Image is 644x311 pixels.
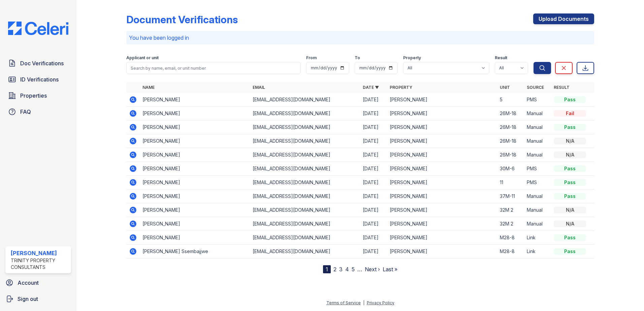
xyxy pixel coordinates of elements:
div: Pass [554,234,586,241]
a: Terms of Service [326,300,361,305]
td: [PERSON_NAME] [140,148,250,162]
div: Pass [554,96,586,103]
a: Unit [500,85,510,90]
td: Manual [524,189,551,203]
div: [PERSON_NAME] [11,249,68,257]
td: [EMAIL_ADDRESS][DOMAIN_NAME] [250,134,360,148]
td: [PERSON_NAME] [140,189,250,203]
div: 1 [323,265,331,273]
td: [EMAIL_ADDRESS][DOMAIN_NAME] [250,217,360,231]
td: [DATE] [360,231,387,245]
td: [PERSON_NAME] [387,120,497,134]
td: [PERSON_NAME] [387,176,497,189]
td: [PERSON_NAME] [387,93,497,107]
td: [PERSON_NAME] [140,93,250,107]
div: N/A [554,220,586,227]
td: [PERSON_NAME] [387,231,497,245]
a: Date ▼ [363,85,379,90]
a: Doc Verifications [5,57,71,70]
td: 11 [497,176,524,189]
td: 26M-18 [497,148,524,162]
td: [PERSON_NAME] [140,231,250,245]
td: [PERSON_NAME] [387,162,497,176]
a: Property [390,85,412,90]
td: [PERSON_NAME] [140,107,250,120]
td: [DATE] [360,93,387,107]
label: Property [403,55,421,61]
td: Manual [524,120,551,134]
td: Manual [524,134,551,148]
img: CE_Logo_Blue-a8612792a0a2168367f1c8372b55b34899dd931a85d93a1a3d3e32e68fde9ad4.png [3,22,74,35]
div: Pass [554,193,586,200]
td: [DATE] [360,217,387,231]
td: [EMAIL_ADDRESS][DOMAIN_NAME] [250,245,360,258]
td: [PERSON_NAME] [387,107,497,120]
a: 3 [339,266,343,273]
div: N/A [554,207,586,213]
a: 2 [333,266,336,273]
span: FAQ [20,108,31,116]
td: [PERSON_NAME] [140,134,250,148]
div: Pass [554,248,586,255]
span: … [357,265,362,273]
td: 37M-11 [497,189,524,203]
td: [PERSON_NAME] [140,120,250,134]
span: Properties [20,92,47,100]
td: M28-8 [497,231,524,245]
td: Manual [524,203,551,217]
td: Link [524,245,551,258]
div: N/A [554,138,586,144]
label: To [355,55,360,61]
a: 5 [352,266,355,273]
td: 32M 2 [497,203,524,217]
a: FAQ [5,105,71,118]
td: [EMAIL_ADDRESS][DOMAIN_NAME] [250,107,360,120]
td: [DATE] [360,134,387,148]
a: Last » [383,266,397,273]
div: Pass [554,179,586,186]
td: [PERSON_NAME] [387,245,497,258]
td: Manual [524,107,551,120]
div: Trinity Property Consultants [11,257,68,271]
td: 26M-18 [497,120,524,134]
td: Link [524,231,551,245]
div: N/A [554,151,586,158]
td: [PERSON_NAME] [140,162,250,176]
td: [EMAIL_ADDRESS][DOMAIN_NAME] [250,203,360,217]
td: [DATE] [360,148,387,162]
div: Pass [554,165,586,172]
td: 26M-18 [497,107,524,120]
td: [PERSON_NAME] [387,203,497,217]
td: PMS [524,176,551,189]
td: [PERSON_NAME] Ssembajjwe [140,245,250,258]
div: Pass [554,124,586,131]
div: Fail [554,110,586,117]
span: Doc Verifications [20,59,64,67]
a: Result [554,85,570,90]
td: [EMAIL_ADDRESS][DOMAIN_NAME] [250,176,360,189]
a: Properties [5,89,71,102]
div: | [363,300,364,305]
td: [PERSON_NAME] [140,203,250,217]
td: [EMAIL_ADDRESS][DOMAIN_NAME] [250,148,360,162]
a: Name [142,85,155,90]
td: [EMAIL_ADDRESS][DOMAIN_NAME] [250,189,360,203]
td: [PERSON_NAME] [140,217,250,231]
td: 5 [497,93,524,107]
button: Sign out [3,292,74,306]
td: Manual [524,148,551,162]
a: 4 [345,266,349,273]
td: [PERSON_NAME] [387,148,497,162]
td: [EMAIL_ADDRESS][DOMAIN_NAME] [250,93,360,107]
label: Result [495,55,507,61]
td: 30M-6 [497,162,524,176]
td: 32M 2 [497,217,524,231]
td: [EMAIL_ADDRESS][DOMAIN_NAME] [250,120,360,134]
a: Next › [365,266,380,273]
td: M28-8 [497,245,524,258]
a: Account [3,276,74,289]
a: Privacy Policy [367,300,394,305]
a: Upload Documents [533,13,594,24]
div: Document Verifications [126,13,238,26]
td: [PERSON_NAME] [387,189,497,203]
